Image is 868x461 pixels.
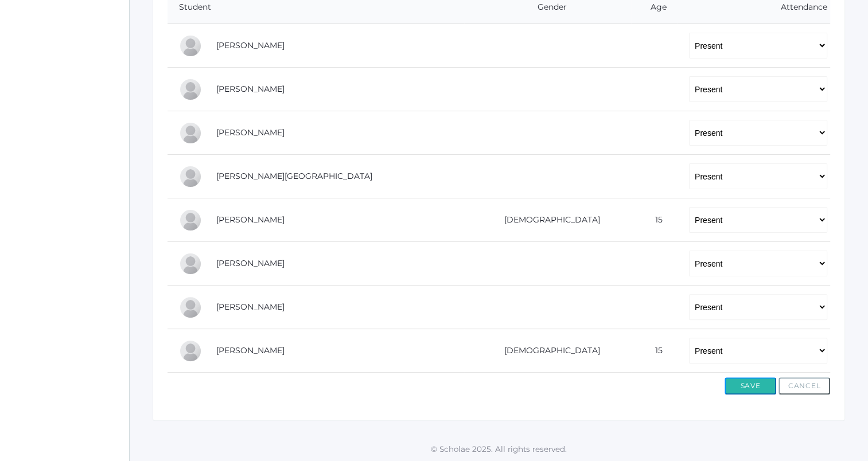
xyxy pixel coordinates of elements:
[464,329,632,373] td: [DEMOGRAPHIC_DATA]
[216,302,285,312] a: [PERSON_NAME]
[631,198,678,242] td: 15
[179,296,202,319] div: Emme Renz
[179,165,202,188] div: Austin Hill
[179,209,202,232] div: Ryan Lawler
[179,252,202,275] div: Wylie Myers
[216,127,285,138] a: [PERSON_NAME]
[179,339,202,362] div: Haylie Slawson
[179,78,202,101] div: LaRae Erner
[464,198,632,242] td: [DEMOGRAPHIC_DATA]
[179,34,202,57] div: Reese Carr
[725,377,776,394] button: Save
[216,214,285,225] a: [PERSON_NAME]
[631,329,678,373] td: 15
[216,40,285,50] a: [PERSON_NAME]
[179,122,202,144] div: Wyatt Hill
[216,258,285,268] a: [PERSON_NAME]
[216,171,372,181] a: [PERSON_NAME][GEOGRAPHIC_DATA]
[216,84,285,94] a: [PERSON_NAME]
[216,345,285,355] a: [PERSON_NAME]
[779,377,830,394] button: Cancel
[130,443,868,455] p: © Scholae 2025. All rights reserved.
